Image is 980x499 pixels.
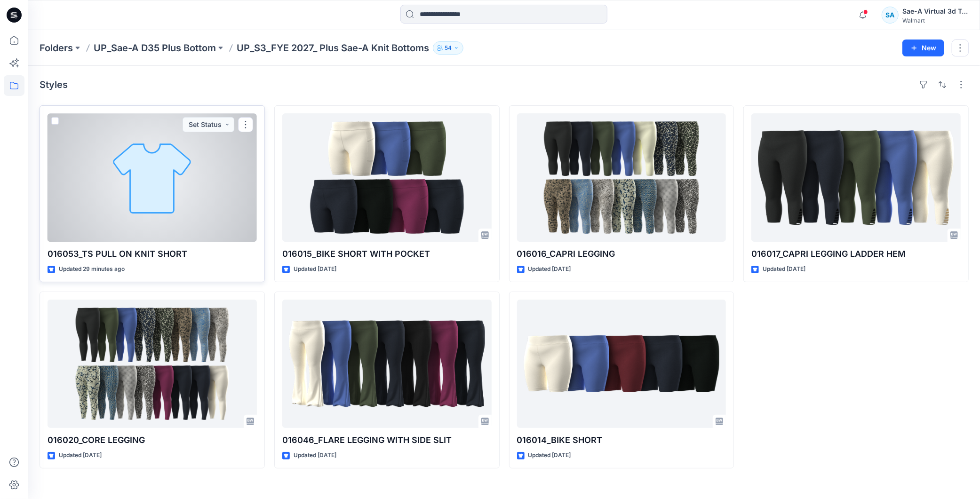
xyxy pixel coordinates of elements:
p: Updated [DATE] [294,264,336,274]
p: 016017_CAPRI LEGGING LADDER HEM [751,247,961,261]
p: 016046_FLARE LEGGING WITH SIDE SLIT [282,434,492,447]
div: SA [882,7,899,24]
a: 016015_BIKE SHORT WITH POCKET [282,113,492,242]
p: 016015_BIKE SHORT WITH POCKET [282,247,492,261]
a: UP_Sae-A D35 Plus Bottom [94,41,216,55]
p: 016020_CORE LEGGING [48,434,257,447]
a: 016046_FLARE LEGGING WITH SIDE SLIT [282,300,492,428]
p: Updated [DATE] [528,264,571,274]
p: 54 [445,43,452,53]
p: 016014_BIKE SHORT [517,434,726,447]
div: Sae-A Virtual 3d Team [902,6,968,17]
a: 016017_CAPRI LEGGING LADDER HEM [751,113,961,242]
a: 016020_CORE LEGGING [48,300,257,428]
div: Walmart [902,17,968,24]
p: 016016_CAPRI LEGGING [517,247,726,261]
a: 016053_TS PULL ON KNIT SHORT [48,113,257,242]
p: 016053_TS PULL ON KNIT SHORT [48,247,257,261]
button: 54 [433,41,463,55]
p: Updated [DATE] [763,264,805,274]
a: 016014_BIKE SHORT [517,300,726,428]
p: Updated [DATE] [528,451,571,460]
a: Folders [40,41,73,55]
p: Updated [DATE] [294,451,336,460]
h4: Styles [40,79,68,90]
button: New [902,40,944,56]
p: Updated 29 minutes ago [59,264,125,274]
p: UP_S3_FYE 2027_ Plus Sae-A Knit Bottoms [237,41,429,55]
p: Updated [DATE] [59,451,102,460]
a: 016016_CAPRI LEGGING [517,113,726,242]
